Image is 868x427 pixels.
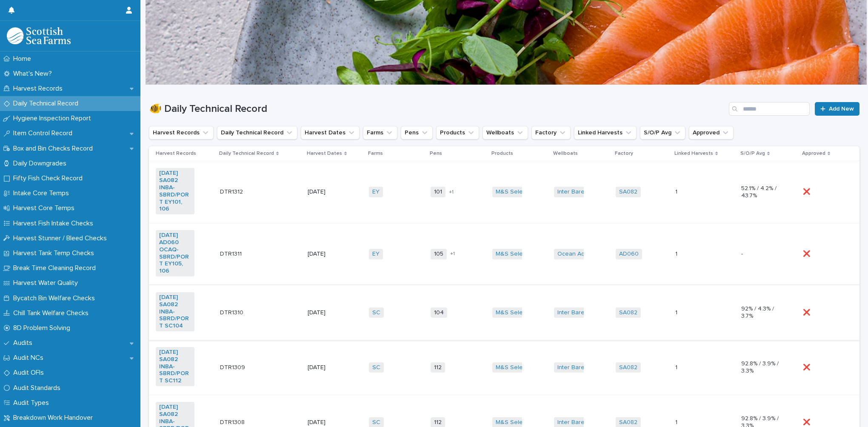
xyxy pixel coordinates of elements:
p: Products [491,149,513,158]
p: ❌ [803,249,812,258]
a: [DATE] SA082 INBA-SBRD/PORT EY101, 106 [159,170,191,213]
button: Harvest Dates [301,126,360,139]
span: 101 [431,187,445,197]
span: + 1 [450,251,455,256]
a: Add New [815,102,859,116]
h1: 🐠 Daily Technical Record [149,103,725,115]
p: Daily Downgrades [10,159,73,168]
a: Inter Barents [557,188,593,196]
p: Hygiene Inspection Report [10,114,98,122]
p: S/O/P Avg [740,149,765,158]
p: Intake Core Temps [10,189,76,197]
button: Factory [531,126,571,139]
p: Pens [430,149,442,158]
p: Audit Standards [10,384,67,392]
p: Harvest Stunner / Bleed Checks [10,234,114,242]
button: Approved [689,126,734,139]
p: 52.1% / 4.2% / 43.7% [741,185,780,199]
p: Harvest Records [10,85,69,93]
p: 1 [675,249,679,258]
a: SA082 [619,364,637,371]
a: Inter Barents [557,364,593,371]
p: Audit NCs [10,354,50,362]
p: 1 [675,362,679,371]
p: DTR1308 [220,417,246,426]
a: AD060 [619,251,639,258]
tr: [DATE] AD060 OCAQ-SBRD/PORT EY105, 106 DTR1311DTR1311 [DATE]EY 105+1M&S Select Ocean Aquila AD060... [149,223,859,285]
p: [DATE] [308,309,346,316]
p: 92.8% / 3.9% / 3.3% [741,360,780,375]
a: EY [372,251,380,258]
span: 112 [431,362,445,373]
p: Audits [10,339,39,347]
button: Wellboats [483,126,528,139]
p: Harvest Water Quality [10,279,85,287]
a: SA082 [619,309,637,316]
p: DTR1310 [220,307,245,316]
button: Harvest Records [149,126,214,139]
span: 104 [431,307,447,318]
span: + 1 [449,190,454,195]
p: [DATE] [308,188,346,196]
p: Harvest Core Temps [10,204,81,212]
p: 1 [675,187,679,196]
p: Home [10,55,38,63]
p: Factory [615,149,633,158]
p: 1 [675,417,679,426]
p: Harvest Dates [307,149,342,158]
p: DTR1311 [220,249,243,258]
p: DTR1312 [220,187,245,196]
span: 105 [431,249,447,259]
button: Daily Technical Record [217,126,297,139]
a: [DATE] SA082 INBA-SBRD/PORT SC104 [159,294,191,330]
p: Harvest Tank Temp Checks [10,249,101,257]
input: Search [729,102,810,116]
tr: [DATE] SA082 INBA-SBRD/PORT EY101, 106 DTR1312DTR1312 [DATE]EY 101+1M&S Select Inter Barents SA08... [149,161,859,223]
a: SA082 [619,188,637,196]
p: Audit OFIs [10,369,51,377]
p: Harvest Records [156,149,196,158]
p: Daily Technical Record [10,100,85,108]
a: M&S Select [496,419,528,426]
a: [DATE] AD060 OCAQ-SBRD/PORT EY105, 106 [159,232,191,275]
p: Harvest Fish Intake Checks [10,219,100,228]
a: Inter Barents [557,309,593,316]
button: S/O/P Avg [640,126,685,139]
p: Audit Types [10,399,56,407]
p: [DATE] [308,364,346,371]
a: M&S Select [496,364,528,371]
a: Inter Barents [557,419,593,426]
p: Linked Harvests [674,149,713,158]
img: mMrefqRFQpe26GRNOUkG [7,27,71,44]
p: [DATE] [308,419,346,426]
p: Farms [368,149,383,158]
p: 92% / 4.3% / 3.7% [741,305,780,320]
p: ❌ [803,307,812,316]
p: Bycatch Bin Welfare Checks [10,294,102,302]
a: Ocean Aquila [557,251,594,258]
span: Add New [829,106,854,112]
button: Farms [363,126,397,139]
a: SA082 [619,419,637,426]
a: SC [372,364,380,371]
tr: [DATE] SA082 INBA-SBRD/PORT SC104 DTR1310DTR1310 [DATE]SC 104M&S Select Inter Barents SA082 11 92... [149,285,859,340]
p: Chill Tank Welfare Checks [10,309,95,317]
button: Products [436,126,479,139]
p: Approved [802,149,825,158]
p: [DATE] [308,251,346,258]
p: Breakdown Work Handover [10,414,100,422]
p: Item Control Record [10,129,79,137]
p: Daily Technical Record [219,149,274,158]
button: Linked Harvests [574,126,637,139]
a: M&S Select [496,309,528,316]
a: SC [372,419,380,426]
button: Pens [401,126,433,139]
a: [DATE] SA082 INBA-SBRD/PORT SC112 [159,349,191,384]
p: Box and Bin Checks Record [10,145,100,153]
a: M&S Select [496,251,528,258]
p: 8D Problem Solving [10,324,77,332]
p: ❌ [803,187,812,196]
p: DTR1309 [220,362,247,371]
tr: [DATE] SA082 INBA-SBRD/PORT SC112 DTR1309DTR1309 [DATE]SC 112M&S Select Inter Barents SA082 11 92... [149,340,859,395]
